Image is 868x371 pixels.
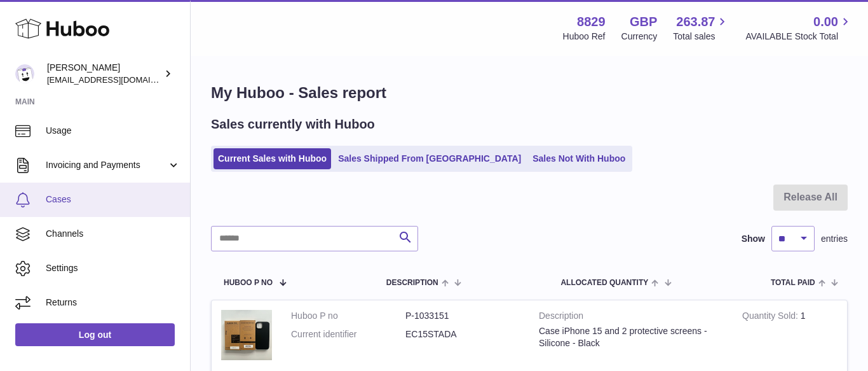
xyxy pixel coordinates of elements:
a: 0.00 AVAILABLE Stock Total [745,13,853,43]
span: 263.87 [676,13,715,31]
a: Sales Not With Huboo [528,148,630,169]
span: Total paid [771,279,815,287]
h2: Sales currently with Huboo [211,116,375,133]
div: Currency [621,31,658,43]
dd: P-1033151 [405,310,520,322]
label: Show [742,233,765,245]
span: Total sales [673,31,729,43]
a: 263.87 Total sales [673,13,729,43]
strong: 8829 [577,13,606,31]
img: 88291740994825.png [221,310,272,361]
dt: Huboo P no [291,310,405,322]
dd: EC15STADA [405,328,520,340]
span: Invoicing and Payments [46,159,167,171]
span: AVAILABLE Stock Total [745,31,853,43]
a: Current Sales with Huboo [214,148,331,169]
span: Description [386,279,438,287]
a: Sales Shipped From [GEOGRAPHIC_DATA] [334,148,526,169]
span: [EMAIL_ADDRESS][DOMAIN_NAME] [47,74,187,85]
img: commandes@kpmatech.com [15,64,34,83]
div: Huboo Ref [563,31,606,43]
span: Settings [46,262,180,274]
span: Cases [46,193,180,206]
span: Usage [46,125,180,137]
strong: Quantity Sold [742,311,801,324]
a: Log out [15,323,175,346]
span: entries [821,233,848,245]
div: Case iPhone 15 and 2 protective screens - Silicone - Black [539,325,723,349]
span: Channels [46,228,180,240]
span: 0.00 [813,13,838,31]
dt: Current identifier [291,328,405,340]
h1: My Huboo - Sales report [211,83,848,103]
strong: GBP [630,13,657,31]
strong: Description [539,310,723,325]
div: [PERSON_NAME] [47,62,161,86]
span: Returns [46,297,180,309]
span: ALLOCATED Quantity [560,279,648,287]
span: Huboo P no [224,279,273,287]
